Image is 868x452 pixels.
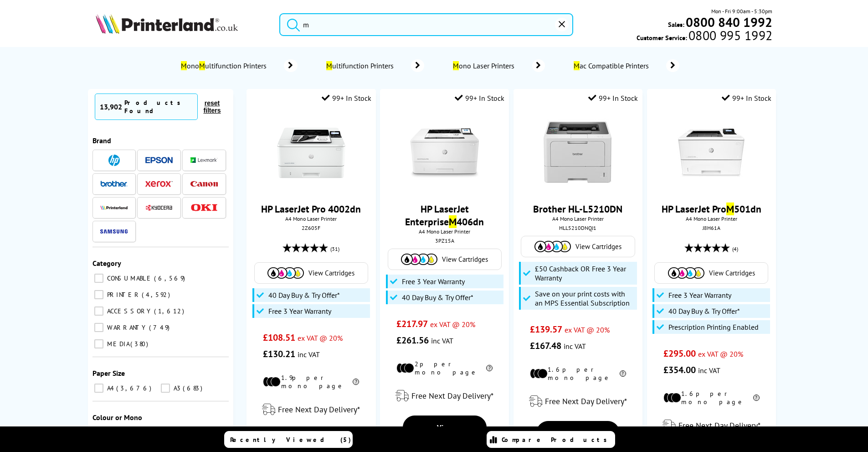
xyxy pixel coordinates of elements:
[100,205,128,210] img: Printerland
[687,31,772,40] span: 0800 995 1992
[668,20,684,29] span: Sales:
[298,333,343,343] span: ex VAT @ 20%
[100,181,128,187] img: Brother
[452,59,545,72] a: Mono Laser Printers
[190,204,218,212] img: OKI
[530,365,626,382] li: 1.6p per mono page
[268,291,340,300] span: 40 Day Buy & Try Offer*
[92,259,121,268] span: Category
[154,274,187,282] span: 6,569
[325,59,424,72] a: Multifunction Printers
[387,237,502,244] div: 3PZ15A
[325,61,398,70] span: ultifunction Printers
[230,436,351,444] span: Recently Viewed (5)
[411,119,479,187] img: HP-M406dn-Front-Small.jpg
[263,348,295,360] span: £130.21
[637,31,772,42] span: Customer Service:
[677,119,745,187] img: hp-m501dn-front-facing-small.jpg
[94,384,103,393] input: A4 3,676
[92,136,111,145] span: Brand
[654,224,769,231] div: J8H61A
[402,293,473,302] span: 40 Day Buy & Try Offer*
[698,366,720,375] span: inc VAT
[572,59,679,72] a: Mac Compatible Printers
[652,413,771,438] div: modal_delivery
[565,325,610,334] span: ex VAT @ 20%
[183,384,205,392] span: 683
[277,119,345,187] img: HP-LaserJetPro-4002dn-Front-Small.jpg
[105,384,115,392] span: A4
[393,254,497,265] a: View Cartridges
[263,374,359,390] li: 1.9p per mono page
[145,157,173,164] img: Epson
[171,384,182,392] span: A3
[190,181,218,187] img: Canon
[268,307,331,316] span: Free 3 Year Warranty
[502,436,612,444] span: Compare Products
[405,203,484,228] a: HP LaserJet EnterpriseM406dn
[533,203,622,215] a: Brother HL-L5210DN
[105,340,129,348] span: MEDIA
[105,307,153,315] span: ACCESSORY
[652,215,771,222] span: A4 Mono Laser Printer
[588,94,638,103] div: 99+ In Stock
[142,291,172,299] span: 4,592
[544,119,612,187] img: brother-HL-L5210DN-front-small.jpg
[678,420,760,431] span: Free Next Day Delivery*
[224,431,353,448] a: Recently Viewed (5)
[298,350,320,359] span: inc VAT
[105,274,153,282] span: CONSUMABLE
[94,323,103,332] input: WARRANTY 749
[663,390,760,406] li: 1.6p per mono page
[411,390,493,401] span: Free Next Day Delivery*
[453,61,459,70] mark: M
[663,348,696,359] span: £295.00
[449,215,457,228] mark: M
[278,404,360,415] span: Free Next Day Delivery*
[181,61,187,70] mark: M
[668,267,704,279] img: Cartridges
[572,61,652,70] span: ac Compatible Printers
[518,215,638,222] span: A4 Mono Laser Printer
[518,389,638,414] div: modal_delivery
[96,14,268,36] a: Printerland Logo
[92,413,142,422] span: Colour or Mono
[726,203,734,215] mark: M
[659,267,763,279] a: View Cartridges
[402,277,465,286] span: Free 3 Year Warranty
[308,269,354,277] span: View Cartridges
[526,241,630,252] a: View Cartridges
[130,340,150,348] span: 380
[267,267,304,279] img: Cartridges
[668,291,731,300] span: Free 3 Year Warranty
[684,18,772,26] a: 0800 840 1992
[535,264,634,282] span: £50 Cashback OR Free 3 Year Warranty
[124,99,193,115] div: Products Found
[251,215,371,222] span: A4 Mono Laser Printer
[401,254,437,265] img: Cartridges
[536,421,620,445] a: View
[326,61,332,70] mark: M
[263,332,295,343] span: £108.51
[94,307,103,316] input: ACCESSORY 1,612
[322,94,371,103] div: 99+ In Stock
[535,289,634,307] span: Save on your print costs with an MPS Essential Subscription
[108,155,120,166] img: HP
[96,14,238,34] img: Printerland Logo
[180,61,271,70] span: ono ultifunction Printers
[437,423,452,432] span: View
[105,323,148,332] span: WARRANTY
[100,229,128,234] img: Samsung
[145,204,173,211] img: Kyocera
[396,360,493,376] li: 2p per mono page
[330,240,339,258] span: (31)
[198,99,226,114] button: reset filters
[116,384,154,392] span: 3,676
[161,384,170,393] input: A3 683
[259,267,363,279] a: View Cartridges
[431,336,453,345] span: inc VAT
[662,203,761,215] a: HP LaserJet ProM501dn
[94,339,103,348] input: MEDIA 380
[279,13,573,36] input: Search product or brand
[452,61,519,70] span: ono Laser Printers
